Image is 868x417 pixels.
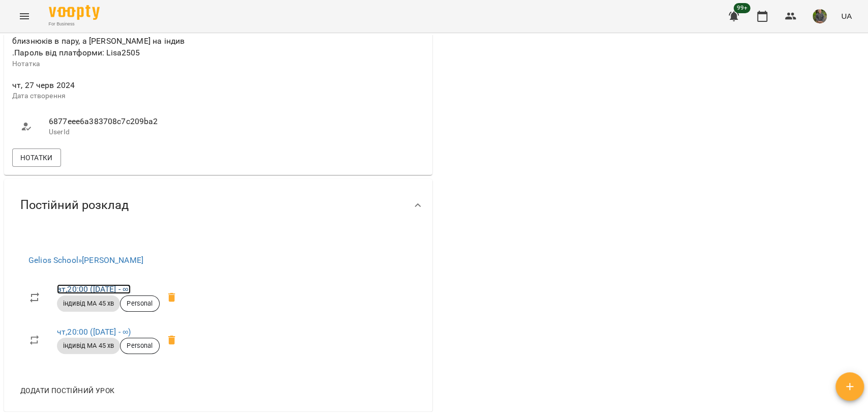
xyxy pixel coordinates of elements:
[12,79,216,92] span: чт, 27 черв 2024
[12,4,37,28] button: Menu
[16,381,118,400] button: Додати постійний урок
[49,115,208,128] span: 6877eee6a383708c7c209ba2
[12,59,216,69] p: Нотатка
[57,284,131,294] a: вт,20:00 ([DATE] - ∞)
[57,299,120,308] span: індивід МА 45 хв
[20,152,53,164] span: Нотатки
[841,11,852,21] span: UA
[813,9,827,23] img: 2aca21bda46e2c85bd0f5a74cad084d8.jpg
[160,285,184,310] span: Видалити приватний урок Валерія Рогаткіна вт 20:00 клієнта Ліза Копилова
[57,341,120,350] span: індивід МА 45 хв
[20,197,129,213] span: Постійний розклад
[121,299,159,308] span: Personal
[28,255,143,265] a: Gelios School»[PERSON_NAME]
[12,91,216,101] p: Дата створення
[734,3,751,13] span: 99+
[12,148,61,167] button: Нотатки
[49,5,100,20] img: Voopty Logo
[49,21,100,27] span: For Business
[4,179,432,231] div: Постійний розклад
[49,127,208,137] p: UserId
[837,7,856,25] button: UA
[160,328,184,352] span: Видалити приватний урок Валерія Рогаткіна чт 20:00 клієнта Ліза Копилова
[20,384,114,397] span: Додати постійний урок
[121,341,159,350] span: Personal
[57,327,131,337] a: чт,20:00 ([DATE] - ∞)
